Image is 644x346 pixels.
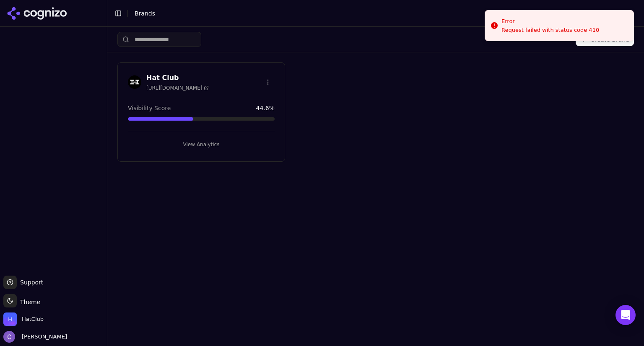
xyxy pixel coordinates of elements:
nav: breadcrumb [135,9,621,18]
span: Theme [17,299,40,305]
div: Error [501,17,599,26]
span: Visibility Score [128,104,171,112]
span: Brands [135,10,155,17]
img: Chris Hayes [3,331,15,343]
button: Open organization switcher [3,312,44,326]
img: HatClub [3,312,17,326]
span: [URL][DOMAIN_NAME] [146,85,209,91]
span: HatClub [22,315,44,323]
div: Request failed with status code 410 [501,26,599,34]
span: [PERSON_NAME] [18,333,67,341]
button: Open user button [3,331,67,343]
img: Hat Club [128,75,141,89]
button: View Analytics [128,138,275,151]
h3: Hat Club [146,73,209,83]
span: 44.6 % [256,104,275,112]
span: Support [17,278,43,287]
div: Open Intercom Messenger [615,305,636,325]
